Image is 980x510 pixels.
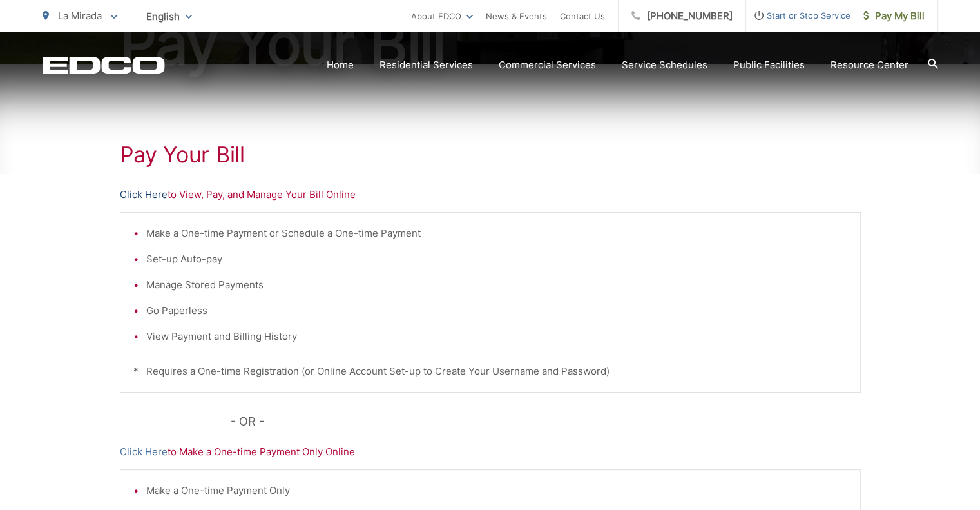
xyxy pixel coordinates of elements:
[733,57,805,73] a: Public Facilities
[137,5,202,28] span: English
[327,57,354,73] a: Home
[146,251,847,267] li: Set-up Auto-pay
[499,57,596,73] a: Commercial Services
[43,56,165,74] a: EDCD logo. Return to the homepage.
[58,10,102,22] span: La Mirada
[622,57,707,73] a: Service Schedules
[863,8,925,24] span: Pay My Bill
[486,8,547,24] a: News & Events
[146,329,847,344] li: View Payment and Billing History
[120,142,861,168] h1: Pay Your Bill
[146,226,847,241] li: Make a One-time Payment or Schedule a One-time Payment
[120,187,861,202] p: to View, Pay, and Manage Your Bill Online
[120,187,168,202] a: Click Here
[133,364,847,379] p: * Requires a One-time Registration (or Online Account Set-up to Create Your Username and Password)
[146,277,847,293] li: Manage Stored Payments
[231,412,861,431] p: - OR -
[120,444,168,460] a: Click Here
[146,303,847,319] li: Go Paperless
[831,57,908,73] a: Resource Center
[411,8,473,24] a: About EDCO
[146,483,847,498] li: Make a One-time Payment Only
[380,57,473,73] a: Residential Services
[120,444,861,460] p: to Make a One-time Payment Only Online
[560,8,605,24] a: Contact Us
